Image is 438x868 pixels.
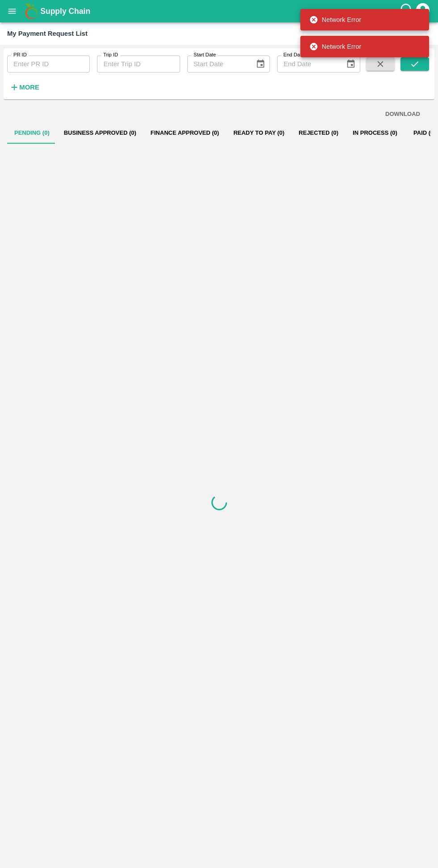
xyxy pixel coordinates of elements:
[7,56,90,73] input: Enter PR ID
[40,5,399,17] a: Supply Chain
[283,51,304,59] label: End Date
[187,56,248,73] input: Start Date
[415,2,431,21] div: account of current user
[57,122,143,144] button: Business Approved (0)
[382,107,424,122] button: DOWNLOAD
[399,3,415,19] div: customer-support
[7,28,88,39] div: My Payment Request List
[7,122,57,144] button: Pending (0)
[309,38,361,55] div: Network Error
[13,51,27,59] label: PR ID
[22,2,40,20] img: logo
[194,51,216,59] label: Start Date
[291,122,345,144] button: Rejected (0)
[342,56,359,73] button: Choose date
[345,122,404,144] button: In Process (0)
[143,122,226,144] button: Finance Approved (0)
[19,84,39,91] strong: More
[97,56,180,73] input: Enter Trip ID
[2,1,22,21] button: open drawer
[226,122,291,144] button: Ready To Pay (0)
[252,56,269,73] button: Choose date
[40,7,90,16] b: Supply Chain
[277,56,338,73] input: End Date
[309,12,361,28] div: Network Error
[7,80,42,95] button: More
[103,51,118,59] label: Trip ID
